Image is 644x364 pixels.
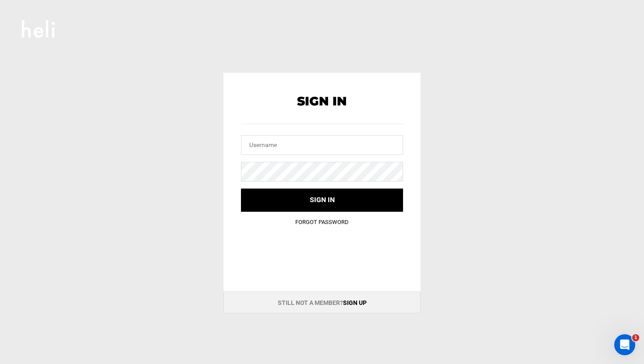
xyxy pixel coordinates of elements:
[632,334,639,341] span: 1
[343,299,367,306] a: Sign up
[241,135,403,155] input: Username
[223,291,421,313] div: Still not a member?
[614,334,635,355] iframe: Intercom live chat
[241,94,403,108] h2: Sign In
[295,219,349,225] a: Forgot Password
[241,189,403,212] button: Sign in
